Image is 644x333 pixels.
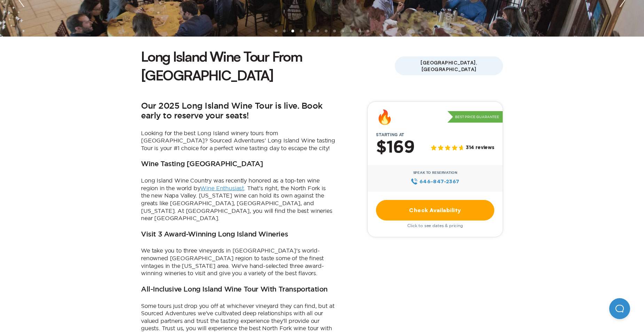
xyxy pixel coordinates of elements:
[141,231,288,239] h3: Visit 3 Award-Winning Long Island Wineries
[291,30,294,32] li: slide item 3
[413,171,457,175] span: Speak to Reservation
[333,30,336,32] li: slide item 8
[141,101,336,121] h2: Our 2025 Long Island Wine Tour is live. Book early to reserve your seats!
[141,160,263,169] h3: Wine Tasting [GEOGRAPHIC_DATA]
[368,132,413,137] span: Starting at
[376,139,415,157] h2: $169
[283,30,286,32] li: slide item 2
[141,47,395,85] h1: Long Island Wine Tour From [GEOGRAPHIC_DATA]
[141,130,336,152] p: Looking for the best Long Island winery tours from [GEOGRAPHIC_DATA]? Sourced Adventures’ Long Is...
[609,298,630,319] iframe: Help Scout Beacon - Open
[411,178,459,185] a: 646‍-847‍-2367
[141,247,336,277] p: We take you to three vineyards in [GEOGRAPHIC_DATA]’s world-renowned [GEOGRAPHIC_DATA] region to ...
[341,30,344,32] li: slide item 9
[141,177,336,222] p: Long Island Wine Country was recently honored as a top-ten wine region in the world by . That’s r...
[200,185,244,191] a: Wine Enthusiast
[308,30,311,32] li: slide item 5
[407,223,463,228] span: Click to see dates & pricing
[300,30,303,32] li: slide item 4
[466,145,494,151] span: 314 reviews
[367,30,369,32] li: slide item 12
[325,30,328,32] li: slide item 7
[447,111,503,123] p: Best Price Guarantee
[275,30,277,32] li: slide item 1
[395,56,503,75] span: [GEOGRAPHIC_DATA], [GEOGRAPHIC_DATA]
[419,178,460,185] span: 646‍-847‍-2367
[350,30,353,32] li: slide item 10
[358,30,361,32] li: slide item 11
[141,286,328,294] h3: All-Inclusive Long Island Wine Tour With Transportation
[376,200,494,220] a: Check Availability
[376,110,393,124] div: 🔥
[316,30,319,32] li: slide item 6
